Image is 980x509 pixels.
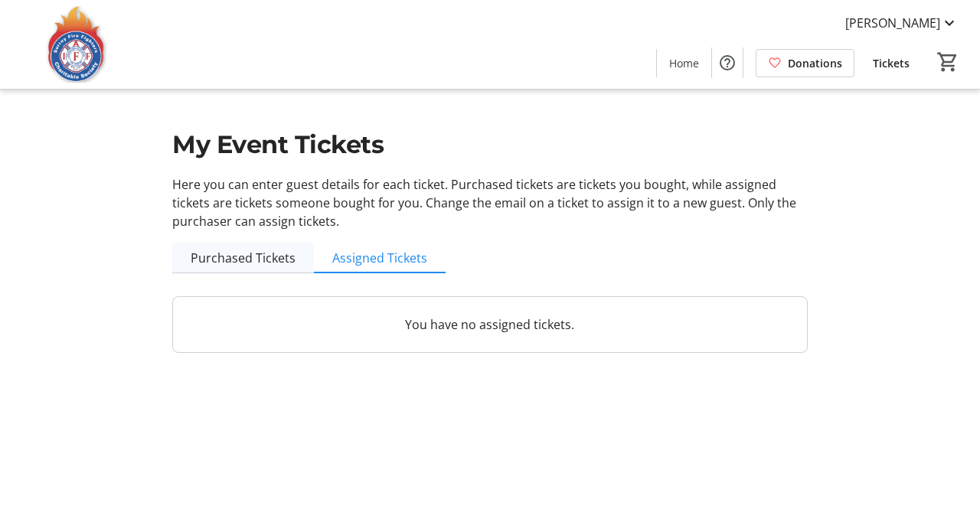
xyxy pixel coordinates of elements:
button: Cart [934,48,962,76]
span: Purchased Tickets [191,252,296,264]
span: Home [669,55,699,71]
span: Tickets [873,55,910,71]
a: Home [657,49,711,77]
span: [PERSON_NAME] [845,14,940,32]
span: Donations [788,55,842,71]
a: Donations [756,49,854,77]
span: Assigned Tickets [332,252,427,264]
h1: My Event Tickets [172,126,807,163]
button: Help [712,47,743,78]
p: Here you can enter guest details for each ticket. Purchased tickets are tickets you bought, while... [172,175,807,230]
p: You have no assigned tickets. [191,315,788,334]
a: Tickets [861,49,922,77]
button: [PERSON_NAME] [833,11,971,35]
img: Surrey Fire Fighters' Charitable Society's Logo [9,6,145,83]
